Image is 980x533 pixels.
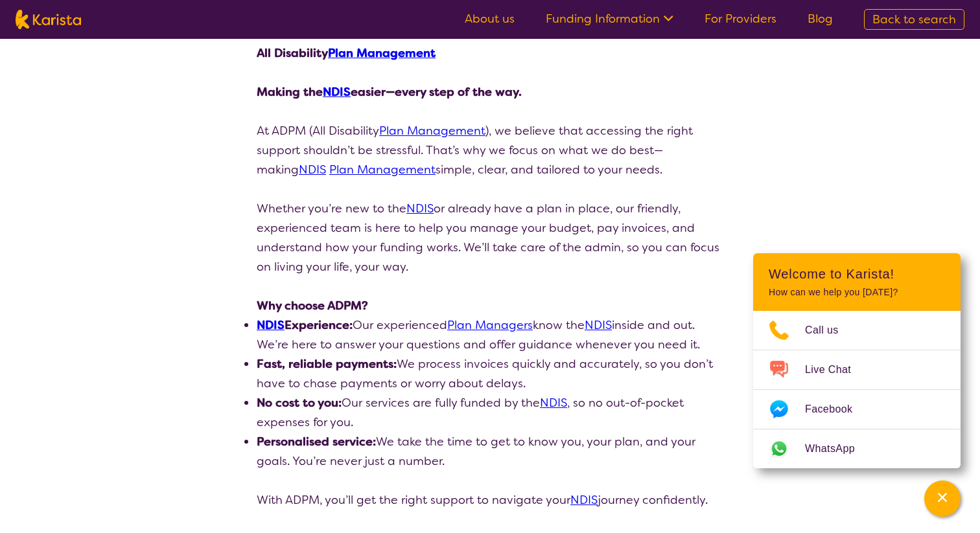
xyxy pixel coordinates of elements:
strong: Making the easier—every step of the way. [257,84,522,100]
a: NDIS [570,492,598,508]
h2: Welcome to Karista! [769,266,945,282]
strong: All Disability [257,45,436,61]
li: Our experienced know the inside and out. We’re here to answer your questions and offer guidance w... [257,315,723,354]
strong: Fast, reliable payments: [257,356,397,372]
strong: Why choose ADPM? [257,298,368,313]
a: NDIS [585,317,612,333]
a: Funding Information [546,11,673,27]
span: Back to search [872,12,956,27]
a: Blog [808,11,833,27]
p: At ADPM (All Disability ), we believe that accessing the right support shouldn’t be stressful. Th... [257,121,723,179]
li: We process invoices quickly and accurately, so you don’t have to chase payments or worry about de... [257,354,723,393]
a: Plan Management [379,123,485,139]
a: NDIS [406,201,434,216]
a: NDIS [540,395,567,411]
a: NDIS [323,84,351,100]
span: Live Chat [805,360,867,380]
p: Whether you’re new to the or already have a plan in place, our friendly, experienced team is here... [257,199,723,277]
strong: Personalised service: [257,434,376,449]
a: Web link opens in a new tab. [753,429,961,468]
ul: Choose channel [753,311,961,468]
a: NDIS [257,317,285,333]
div: Channel Menu [753,253,961,468]
span: Call us [805,321,854,340]
strong: Experience: [257,317,353,333]
a: Back to search [864,9,964,30]
a: NDIS [299,162,326,177]
a: Plan Managers [447,317,533,333]
p: How can we help you [DATE]? [769,287,945,298]
a: Plan Management [328,45,436,61]
a: Plan Management [329,162,436,177]
span: WhatsApp [805,439,870,459]
strong: No cost to you: [257,395,342,411]
li: Our services are fully funded by the , so no out-of-pocket expenses for you. [257,393,723,432]
li: We take the time to get to know you, your plan, and your goals. You’re never just a number. [257,432,723,471]
a: About us [465,11,515,27]
p: With ADPM, you’ll get the right support to navigate your journey confidently. [257,490,723,510]
span: Facebook [805,400,868,419]
button: Channel Menu [924,481,961,517]
a: For Providers [705,11,776,27]
img: Karista logo [16,10,81,29]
